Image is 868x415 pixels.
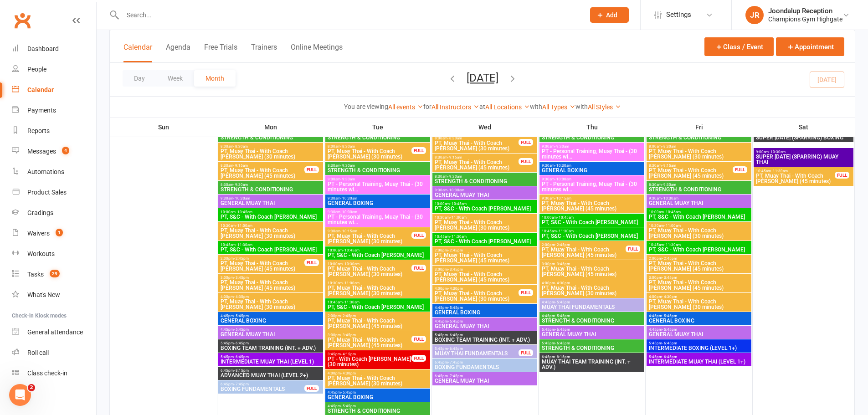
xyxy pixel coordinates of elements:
[234,256,249,261] span: - 2:45pm
[327,135,428,140] span: STRENGTH & CONDITIONING
[626,246,640,252] div: FULL
[431,103,479,111] a: All Instructors
[220,276,321,280] span: 3:00pm
[450,215,467,220] span: - 11:00am
[220,314,321,318] span: 4:45pm
[220,200,321,206] span: GENERAL MUAY THAI
[664,243,681,247] span: - 11:30am
[220,149,321,159] span: PT, Muay Thai - With Coach [PERSON_NAME] (30 minutes)
[327,210,428,214] span: 9:30am
[27,127,50,134] div: Reports
[324,118,431,137] th: Tue
[11,9,34,32] a: Clubworx
[220,164,305,168] span: 8:30am
[664,224,681,228] span: - 11:00am
[555,341,570,345] span: - 6:45pm
[343,300,360,304] span: - 11:30am
[555,196,571,200] span: - 10:15am
[541,285,642,296] span: PT, Muay Thai - With Coach [PERSON_NAME] (30 minutes)
[648,299,750,310] span: PT, Muay Thai - With Coach [PERSON_NAME] (30 minutes)
[12,285,96,305] a: What's New
[448,319,463,323] span: - 5:45pm
[648,183,750,187] span: 8:30am
[236,224,252,228] span: - 11:00am
[434,239,535,244] span: PT, S&C - With Coach [PERSON_NAME]
[646,118,753,137] th: Fri
[27,291,60,298] div: What's New
[27,328,83,336] div: General attendance
[448,347,463,351] span: - 6:45pm
[411,355,426,362] div: FULL
[447,136,462,140] span: - 8:30am
[541,318,642,323] span: STRENGTH & CONDITIONING
[648,328,750,332] span: 4:45pm
[327,262,412,266] span: 10:00am
[541,355,642,359] span: 6:45pm
[434,202,535,206] span: 10:00am
[541,149,642,159] span: PT - Personal Training, Muay Thai - (30 minutes wi...
[704,37,774,56] button: Class / Event
[343,248,360,252] span: - 10:45am
[745,6,764,24] div: JR
[12,39,96,59] a: Dashboard
[236,210,252,214] span: - 10:45am
[648,276,750,280] span: 3:00pm
[434,179,535,184] span: STRENGTH & CONDITIONING
[755,154,852,165] span: SUPER [DATE] (SPARRING) MUAY THAI
[648,135,750,140] span: STRENGTH & CONDITIONING
[541,168,642,173] span: GENERAL BOXING
[220,243,321,247] span: 10:45am
[555,281,570,285] span: - 4:30pm
[27,66,46,73] div: People
[662,328,677,332] span: - 5:45pm
[519,158,533,165] div: FULL
[27,45,59,52] div: Dashboard
[27,168,64,175] div: Automations
[648,228,750,239] span: PT, Muay Thai - With Coach [PERSON_NAME] (30 minutes)
[448,333,463,337] span: - 6:45pm
[50,270,60,277] span: 29
[648,295,750,299] span: 4:00pm
[217,118,324,137] th: Mon
[27,86,54,93] div: Calendar
[327,318,428,329] span: PT, Muay Thai - With Coach [PERSON_NAME] (45 minutes)
[588,103,621,111] a: All Styles
[541,304,642,310] span: MUAY THAI FUNDAMENTALS
[166,43,190,62] button: Agenda
[156,70,194,87] button: Week
[220,299,321,310] span: PT, Muay Thai - With Coach [PERSON_NAME] (30 minutes)
[755,169,835,173] span: 10:45am
[12,59,96,80] a: People
[662,295,677,299] span: - 4:30pm
[648,261,750,272] span: PT, Muay Thai - With Coach [PERSON_NAME] (45 minutes)
[434,287,519,291] span: 4:00pm
[557,229,574,233] span: - 11:30am
[530,103,542,110] strong: with
[327,200,428,206] span: GENERAL BOXING
[220,247,321,252] span: PT, S&C - With Coach [PERSON_NAME]
[12,223,96,244] a: Waivers 1
[648,187,750,192] span: STRENGTH & CONDITIONING
[12,121,96,141] a: Reports
[340,177,355,181] span: - 9:30am
[220,355,321,359] span: 5:45pm
[557,215,574,220] span: - 10:45am
[479,103,485,110] strong: at
[662,196,678,200] span: - 10:30am
[220,224,321,228] span: 10:30am
[388,103,423,111] a: All events
[434,188,535,192] span: 9:30am
[467,72,498,84] button: [DATE]
[434,319,535,323] span: 4:45pm
[27,271,44,278] div: Tasks
[753,118,855,137] th: Sat
[555,177,571,181] span: - 10:00am
[555,144,569,149] span: - 9:30am
[648,149,750,159] span: PT, Muay Thai - With Coach [PERSON_NAME] (30 minutes)
[340,164,355,168] span: - 9:30am
[343,262,360,266] span: - 10:30am
[434,291,519,302] span: PT, Muay Thai - With Coach [PERSON_NAME] (30 minutes)
[434,155,519,159] span: 8:30am
[220,183,321,187] span: 8:30am
[291,43,343,62] button: Online Meetings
